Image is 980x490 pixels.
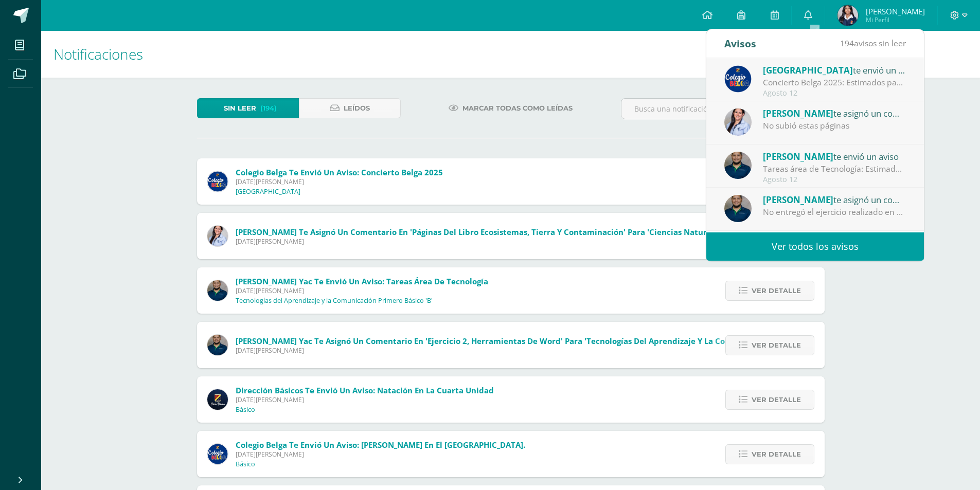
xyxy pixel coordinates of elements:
div: Agosto 12 [763,89,906,98]
span: Colegio Belga te envió un aviso: [PERSON_NAME] en el [GEOGRAPHIC_DATA]. [236,440,525,450]
span: [GEOGRAPHIC_DATA] [763,64,853,76]
img: d75c63bec02e1283ee24e764633d115c.png [207,335,228,355]
img: aa878318b5e0e33103c298c3b86d4ee8.png [724,108,752,136]
a: Leídos [299,98,401,118]
span: Colegio Belga te envió un aviso: Concierto Belga 2025 [236,167,443,177]
div: No entregó el ejercicio realizado en clase. Puede entregar a más tardar el [DATE] 14 sobre el 80%. [763,206,906,218]
span: 194 [840,38,854,49]
div: te asignó un comentario en 'Páginas del libro ecosistemas, Tierra y contaminación' para 'Ciencias... [763,106,906,120]
img: 919ad801bb7643f6f997765cf4083301.png [724,65,752,93]
img: 919ad801bb7643f6f997765cf4083301.png [207,444,228,464]
span: [PERSON_NAME] te asignó un comentario en 'Páginas del libro ecosistemas, Tierra y contaminación' ... [236,227,724,237]
span: [PERSON_NAME] [763,107,833,119]
input: Busca una notificación aquí [621,99,824,119]
span: [DATE][PERSON_NAME] [236,177,443,186]
span: avisos sin leer [840,38,906,49]
span: Mi Perfil [866,15,925,24]
span: Ver detalle [752,445,801,464]
p: Básico [236,406,255,414]
span: [PERSON_NAME] Yac te asignó un comentario en 'Ejercicio 2, herramientas de Word' para 'Tecnología... [236,336,773,346]
span: Ver detalle [752,281,801,300]
div: Avisos [724,29,756,58]
div: Tareas área de Tecnología: Estimados padres de familia: Reciban un cordial saludo. El motivo de e... [763,163,906,175]
img: 919ad801bb7643f6f997765cf4083301.png [207,171,228,192]
span: Sin leer [224,99,256,118]
span: [PERSON_NAME] [866,6,925,16]
span: Ver detalle [752,390,801,409]
img: d75c63bec02e1283ee24e764633d115c.png [724,195,752,222]
span: [DATE][PERSON_NAME] [236,286,488,295]
div: te envió un aviso [763,63,906,77]
img: aa878318b5e0e33103c298c3b86d4ee8.png [207,226,228,246]
img: 0125c0eac4c50c44750533c4a7747585.png [207,389,228,410]
span: Leídos [344,99,370,118]
p: Básico [236,460,255,468]
div: No subió estas páginas [763,120,906,132]
a: Sin leer(194) [197,98,299,118]
span: [DATE][PERSON_NAME] [236,450,525,459]
a: Ver todos los avisos [706,232,924,261]
span: [DATE][PERSON_NAME] [236,395,494,404]
span: [PERSON_NAME] Yac te envió un aviso: Tareas área de Tecnología [236,276,488,286]
span: [DATE][PERSON_NAME] [236,237,724,246]
span: [PERSON_NAME] [763,151,833,162]
span: [PERSON_NAME] [763,194,833,206]
img: d75c63bec02e1283ee24e764633d115c.png [207,280,228,301]
span: Ver detalle [752,336,801,355]
div: te envió un aviso [763,150,906,163]
a: Marcar todas como leídas [436,98,585,118]
span: Dirección Básicos te envió un aviso: Natación en la Cuarta Unidad [236,385,494,395]
div: te asignó un comentario en 'Ejercicio 2, herramientas de Word' para 'Tecnologías del Aprendizaje ... [763,193,906,206]
span: Notificaciones [54,44,143,64]
span: [DATE][PERSON_NAME] [236,346,773,355]
div: Concierto Belga 2025: Estimados padres y madres de familia: Les saludamos cordialmente deseando q... [763,77,906,88]
span: Marcar todas como leídas [462,99,573,118]
p: [GEOGRAPHIC_DATA] [236,188,300,196]
p: Tecnologías del Aprendizaje y la Comunicación Primero Básico 'B' [236,297,433,305]
img: c7be60cd0243bc026b92238a0e0d0a4f.png [838,5,858,26]
span: (194) [260,99,277,118]
img: d75c63bec02e1283ee24e764633d115c.png [724,152,752,179]
div: Agosto 12 [763,175,906,184]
